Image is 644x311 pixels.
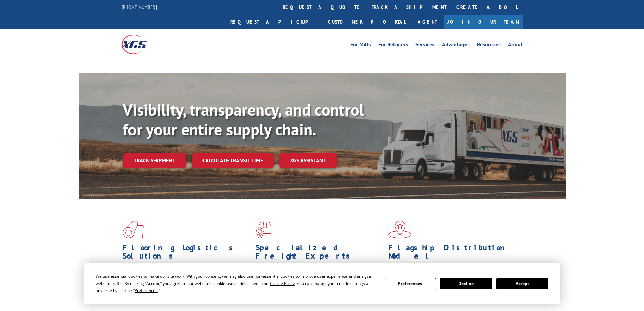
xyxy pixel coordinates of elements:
[123,221,144,238] img: xgs-icon-total-supply-chain-intelligence-red
[388,221,412,238] img: xgs-icon-flagship-distribution-model-red
[256,221,271,238] img: xgs-icon-focused-on-flooring-red
[123,99,364,140] b: Visibility, transparency, and control for your entire supply chain.
[122,4,157,10] a: [PHONE_NUMBER]
[384,278,436,289] button: Preferences
[323,15,411,29] a: Customer Portal
[350,42,371,49] a: For Mills
[123,244,251,263] h1: Flooring Logistics Solutions
[440,278,492,289] button: Decline
[508,42,523,49] a: About
[84,263,560,304] div: Cookie Consent Prompt
[192,153,274,168] a: Calculate transit time
[270,281,295,286] span: Cookie Policy
[96,273,376,294] div: We use essential cookies to make our site work. With your consent, we may also use non-essential ...
[135,288,158,293] span: Preferences
[411,15,444,29] a: Agent
[444,15,523,29] a: Join Our Team
[225,15,323,29] a: Request a pickup
[496,278,548,289] button: Accept
[256,244,383,263] h1: Specialized Freight Experts
[477,42,501,49] a: Resources
[388,244,516,263] h1: Flagship Distribution Model
[279,153,337,168] a: XGS ASSISTANT
[123,153,186,168] a: Track shipment
[415,42,434,49] a: Services
[442,42,470,49] a: Advantages
[378,42,408,49] a: For Retailers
